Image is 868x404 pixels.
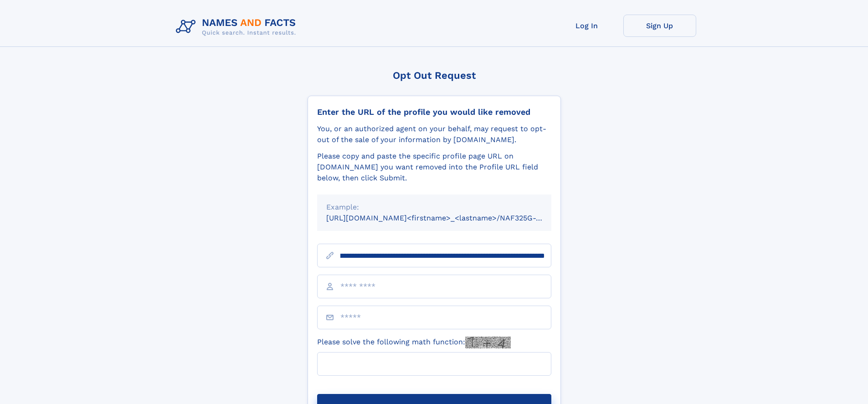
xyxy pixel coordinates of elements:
[326,202,542,213] div: Example:
[172,15,303,39] img: Logo Names and Facts
[317,123,551,145] div: You, or an authorized agent on your behalf, may request to opt-out of the sale of your informatio...
[317,151,551,184] div: Please copy and paste the specific profile page URL on [DOMAIN_NAME] you want removed into the Pr...
[550,15,623,37] a: Log In
[308,70,561,81] div: Opt Out Request
[623,15,696,37] a: Sign Up
[326,214,569,222] small: [URL][DOMAIN_NAME]<firstname>_<lastname>/NAF325G-xxxxxxxx
[317,107,551,117] div: Enter the URL of the profile you would like removed
[317,337,511,348] label: Please solve the following math function:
